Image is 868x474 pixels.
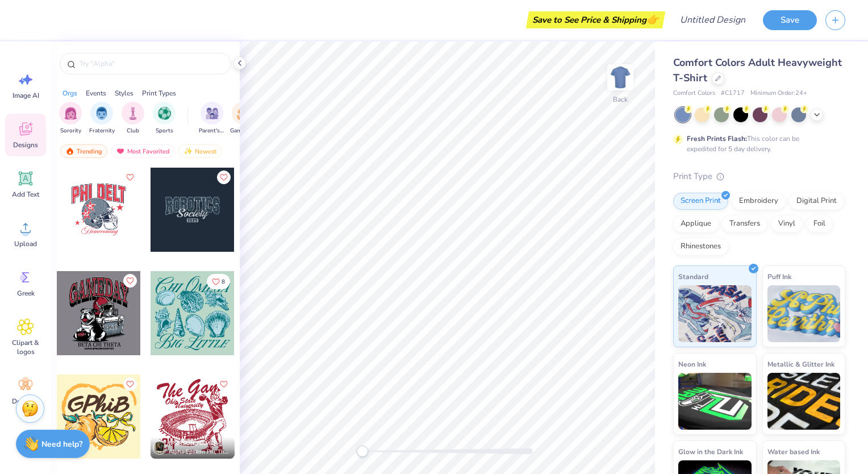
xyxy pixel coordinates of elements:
[12,91,39,100] span: Image AI
[789,193,844,210] div: Digital Print
[7,338,44,356] span: Clipart & logos
[123,171,137,184] button: Like
[678,285,752,342] img: Standard
[230,102,256,135] div: filter for Game Day
[529,11,662,28] div: Save to See Price & Shipping
[767,373,841,430] img: Metallic & Glitter Ink
[673,56,842,85] span: Comfort Colors Adult Heavyweight T-Shirt
[767,271,791,282] span: Puff Ink
[12,397,39,406] span: Decorate
[767,446,820,458] span: Water based Ink
[86,88,106,98] div: Events
[199,102,225,135] button: filter button
[178,144,222,158] div: Newest
[222,279,225,285] span: 8
[158,107,171,120] img: Sports Image
[41,439,82,450] strong: Need help?
[111,144,175,158] div: Most Favorited
[763,10,817,30] button: Save
[230,102,256,135] button: filter button
[806,215,833,232] div: Foil
[59,102,82,135] div: filter for Sorority
[65,147,74,155] img: trending.gif
[116,147,125,155] img: most_fav.gif
[217,171,231,184] button: Like
[59,102,82,135] button: filter button
[14,239,37,248] span: Upload
[153,102,176,135] div: filter for Sports
[199,127,225,135] span: Parent's Weekend
[123,274,137,288] button: Like
[673,238,728,255] div: Rhinestones
[17,289,35,298] span: Greek
[671,9,754,31] input: Untitled Design
[115,88,133,98] div: Styles
[687,134,827,154] div: This color can be expedited for 5 day delivery.
[89,102,115,135] div: filter for Fraternity
[732,193,786,210] div: Embroidery
[60,127,81,135] span: Sorority
[153,102,176,135] button: filter button
[646,13,659,26] span: 👉
[62,88,77,98] div: Orgs
[122,102,144,135] button: filter button
[127,107,139,120] img: Club Image
[89,102,115,135] button: filter button
[767,358,834,370] span: Metallic & Glitter Ink
[678,358,706,370] span: Neon Ink
[12,190,39,199] span: Add Text
[142,88,176,98] div: Print Types
[206,107,219,120] img: Parent's Weekend Image
[156,127,173,135] span: Sports
[60,144,107,158] div: Trending
[673,170,845,183] div: Print Type
[183,147,193,155] img: newest.gif
[127,127,139,135] span: Club
[750,89,807,98] span: Minimum Order: 24 +
[357,446,368,457] div: Accessibility label
[123,377,137,391] button: Like
[169,448,230,456] span: Alpha Epsilon Phi, The [US_STATE][GEOGRAPHIC_DATA]
[721,89,745,98] span: # C1717
[613,94,628,105] div: Back
[78,58,224,69] input: Try "Alpha"
[13,140,38,149] span: Designs
[217,377,231,391] button: Like
[230,127,256,135] span: Game Day
[678,373,752,430] img: Neon Ink
[122,102,144,135] div: filter for Club
[767,285,841,342] img: Puff Ink
[95,107,108,120] img: Fraternity Image
[673,193,728,210] div: Screen Print
[169,439,216,447] span: [PERSON_NAME]
[64,107,77,120] img: Sorority Image
[687,134,747,143] strong: Fresh Prints Flash:
[609,66,632,89] img: Back
[89,127,115,135] span: Fraternity
[673,215,719,232] div: Applique
[678,271,708,282] span: Standard
[771,215,803,232] div: Vinyl
[207,274,230,289] button: Like
[678,446,743,458] span: Glow in the Dark Ink
[199,102,225,135] div: filter for Parent's Weekend
[722,215,767,232] div: Transfers
[237,107,250,120] img: Game Day Image
[673,89,715,98] span: Comfort Colors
